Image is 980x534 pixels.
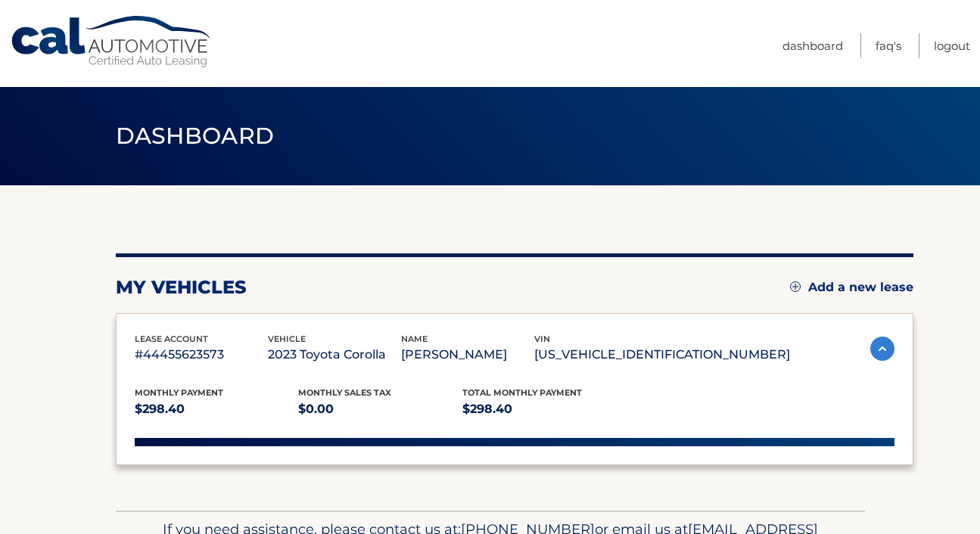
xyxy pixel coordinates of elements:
[534,344,790,365] p: [US_VEHICLE_IDENTIFICATION_NUMBER]
[782,33,843,58] a: Dashboard
[876,33,901,58] a: FAQ's
[401,344,534,365] p: [PERSON_NAME]
[790,281,801,292] img: add.svg
[268,344,401,365] p: 2023 Toyota Corolla
[298,399,462,420] p: $0.00
[135,344,268,365] p: #44455623573
[135,334,208,344] span: lease account
[790,280,913,295] a: Add a new lease
[135,399,299,420] p: $298.40
[10,15,214,69] a: Cal Automotive
[268,334,306,344] span: vehicle
[116,122,275,150] span: Dashboard
[298,387,391,398] span: Monthly sales Tax
[534,334,550,344] span: vin
[462,387,582,398] span: Total Monthly Payment
[870,337,894,361] img: accordion-active.svg
[135,387,223,398] span: Monthly Payment
[116,276,247,299] h2: my vehicles
[934,33,970,58] a: Logout
[462,399,627,420] p: $298.40
[401,334,428,344] span: name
